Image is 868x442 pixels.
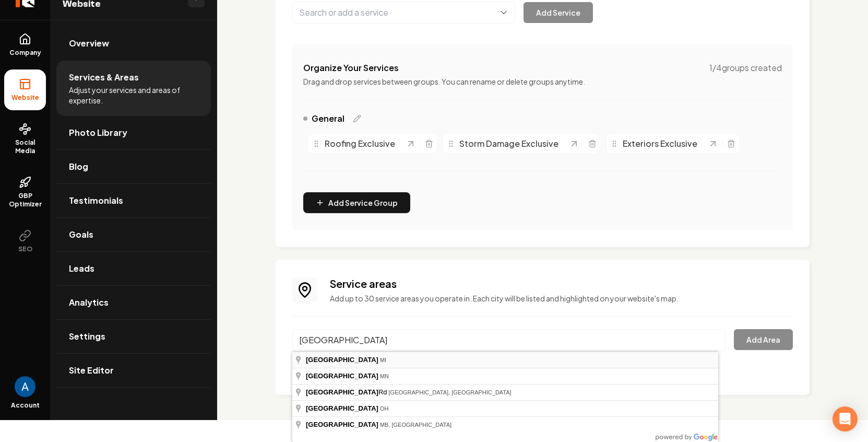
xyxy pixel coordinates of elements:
span: Testimonials [69,194,123,207]
span: MB, [GEOGRAPHIC_DATA] [380,422,451,428]
div: Storm Damage Exclusive [447,137,569,150]
span: MI [380,357,386,363]
span: Account [11,401,40,410]
h4: Organize Your Services [303,62,399,74]
div: Exteriors Exclusive [610,137,708,150]
span: GBP Optimizer [4,192,46,208]
p: Add up to 30 service areas you operate in. Each city will be listed and highlighted on your websi... [330,293,793,304]
h3: Service areas [330,276,793,291]
span: MN [380,373,389,379]
a: Analytics [56,286,211,319]
span: [GEOGRAPHIC_DATA] [306,404,378,412]
span: Leads [69,262,94,275]
a: Site Editor [56,354,211,387]
div: Roofing Exclusive [312,137,406,150]
span: [GEOGRAPHIC_DATA], [GEOGRAPHIC_DATA] [389,389,512,396]
a: Social Media [4,114,46,164]
span: Roofing Exclusive [325,137,395,150]
span: Analytics [69,296,109,309]
span: Rd [306,388,389,396]
span: [GEOGRAPHIC_DATA] [306,356,378,364]
span: Social Media [4,138,46,155]
span: Settings [69,330,105,343]
span: Goals [69,228,93,241]
input: Search for a city, county, or neighborhood... [292,329,726,351]
a: Settings [56,320,211,353]
a: Testimonials [56,184,211,217]
span: Website [7,94,43,102]
a: Company [4,25,46,65]
img: Andrew Magana [15,376,35,397]
a: Goals [56,218,211,251]
span: SEO [14,245,37,253]
span: Blog [69,160,88,173]
a: Photo Library [56,116,211,149]
span: [GEOGRAPHIC_DATA] [306,421,378,428]
span: Exteriors Exclusive [623,137,697,150]
button: Add Service Group [303,192,410,213]
span: Overview [69,37,109,50]
span: General [312,112,344,125]
span: [GEOGRAPHIC_DATA] [306,372,378,380]
p: Drag and drop services between groups. You can rename or delete groups anytime. [303,76,782,87]
a: GBP Optimizer [4,168,46,217]
button: Open user button [15,376,35,397]
span: Company [5,49,45,57]
a: Leads [56,252,211,285]
span: Site Editor [69,364,114,377]
span: Adjust your services and areas of expertise. [69,85,198,106]
span: [GEOGRAPHIC_DATA] [306,388,378,396]
span: 1 / 4 groups created [709,62,782,74]
a: Blog [56,150,211,183]
span: Services & Areas [69,71,139,84]
a: Overview [56,27,211,60]
span: Photo Library [69,126,127,139]
span: Storm Damage Exclusive [459,137,558,150]
div: Open Intercom Messenger [833,406,858,432]
span: OH [380,405,389,412]
button: SEO [4,221,46,262]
